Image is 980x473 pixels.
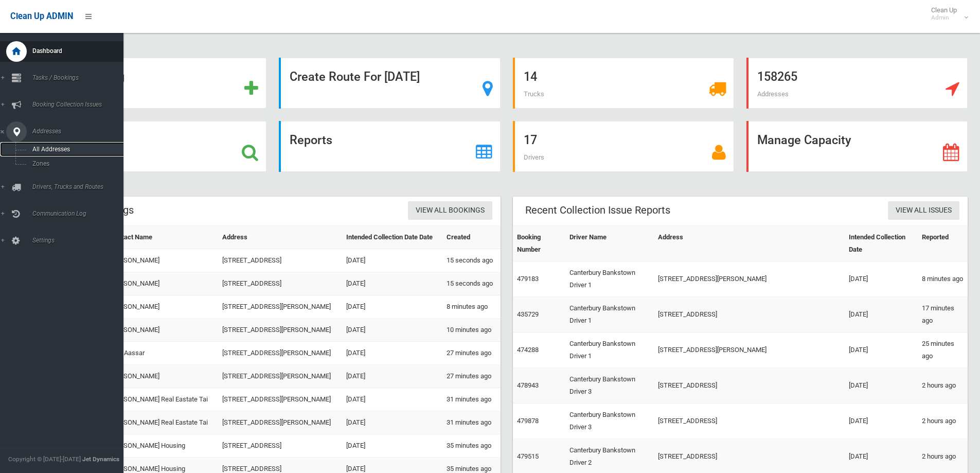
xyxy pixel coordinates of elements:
[106,249,218,272] td: [PERSON_NAME]
[524,90,544,98] span: Trucks
[442,249,500,272] td: 15 seconds ago
[746,58,968,109] a: 158265 Addresses
[408,201,492,220] a: View All Bookings
[342,365,442,388] td: [DATE]
[29,160,122,167] span: Zones
[218,342,342,365] td: [STREET_ADDRESS][PERSON_NAME]
[513,121,734,172] a: 17 Drivers
[918,332,968,368] td: 25 minutes ago
[342,319,442,342] td: [DATE]
[513,200,683,220] header: Recent Collection Issue Reports
[918,261,968,297] td: 8 minutes ago
[845,226,917,261] th: Intended Collection Date
[82,456,119,463] strong: Jet Dynamics
[565,226,654,261] th: Driver Name
[926,6,967,22] span: Clean Up
[845,368,917,404] td: [DATE]
[106,272,218,295] td: [PERSON_NAME]
[29,74,131,81] span: Tasks / Bookings
[8,456,81,463] span: Copyright © [DATE]-[DATE]
[106,365,218,388] td: [PERSON_NAME]
[10,11,73,21] span: Clean Up ADMIN
[654,368,845,404] td: [STREET_ADDRESS]
[931,14,957,22] small: Admin
[106,388,218,411] td: [PERSON_NAME] Real Eastate Tai
[757,133,851,147] strong: Manage Capacity
[918,226,968,261] th: Reported
[888,201,959,220] a: View All Issues
[29,128,131,135] span: Addresses
[442,365,500,388] td: 27 minutes ago
[342,295,442,319] td: [DATE]
[524,153,544,161] span: Drivers
[442,295,500,319] td: 8 minutes ago
[342,272,442,295] td: [DATE]
[342,434,442,458] td: [DATE]
[342,388,442,411] td: [DATE]
[845,332,917,368] td: [DATE]
[845,297,917,332] td: [DATE]
[565,368,654,404] td: Canterbury Bankstown Driver 3
[565,332,654,368] td: Canterbury Bankstown Driver 1
[442,319,500,342] td: 10 minutes ago
[524,133,537,147] strong: 17
[524,69,537,84] strong: 14
[29,146,122,153] span: All Addresses
[342,411,442,434] td: [DATE]
[442,411,500,434] td: 31 minutes ago
[565,404,654,439] td: Canterbury Bankstown Driver 3
[106,411,218,434] td: [PERSON_NAME] Real Eastate Tai
[218,319,342,342] td: [STREET_ADDRESS][PERSON_NAME]
[290,69,420,84] strong: Create Route For [DATE]
[106,319,218,342] td: [PERSON_NAME]
[106,434,218,458] td: [PERSON_NAME] Housing
[517,346,539,354] a: 474288
[218,249,342,272] td: [STREET_ADDRESS]
[654,261,845,297] td: [STREET_ADDRESS][PERSON_NAME]
[654,226,845,261] th: Address
[29,210,131,217] span: Communication Log
[845,404,917,439] td: [DATE]
[218,411,342,434] td: [STREET_ADDRESS][PERSON_NAME]
[513,226,566,261] th: Booking Number
[565,261,654,297] td: Canterbury Bankstown Driver 1
[442,342,500,365] td: 27 minutes ago
[565,297,654,332] td: Canterbury Bankstown Driver 1
[442,272,500,295] td: 15 seconds ago
[654,332,845,368] td: [STREET_ADDRESS][PERSON_NAME]
[918,297,968,332] td: 17 minutes ago
[517,310,539,318] a: 435729
[757,90,789,98] span: Addresses
[106,295,218,319] td: [PERSON_NAME]
[654,297,845,332] td: [STREET_ADDRESS]
[218,434,342,458] td: [STREET_ADDRESS]
[29,183,131,190] span: Drivers, Trucks and Routes
[654,404,845,439] td: [STREET_ADDRESS]
[757,69,797,84] strong: 158265
[845,261,917,297] td: [DATE]
[517,417,539,425] a: 479878
[45,121,266,172] a: Search
[442,388,500,411] td: 31 minutes ago
[218,226,342,249] th: Address
[517,275,539,283] a: 479183
[279,121,500,172] a: Reports
[29,101,131,108] span: Booking Collection Issues
[918,404,968,439] td: 2 hours ago
[746,121,968,172] a: Manage Capacity
[513,58,734,109] a: 14 Trucks
[290,133,332,147] strong: Reports
[218,295,342,319] td: [STREET_ADDRESS][PERSON_NAME]
[279,58,500,109] a: Create Route For [DATE]
[918,368,968,404] td: 2 hours ago
[29,237,131,244] span: Settings
[45,58,266,109] a: Add Booking
[517,381,539,389] a: 478943
[342,249,442,272] td: [DATE]
[218,365,342,388] td: [STREET_ADDRESS][PERSON_NAME]
[342,342,442,365] td: [DATE]
[517,452,539,460] a: 479515
[342,226,442,249] th: Intended Collection Date Date
[106,226,218,249] th: Contact Name
[442,226,500,249] th: Created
